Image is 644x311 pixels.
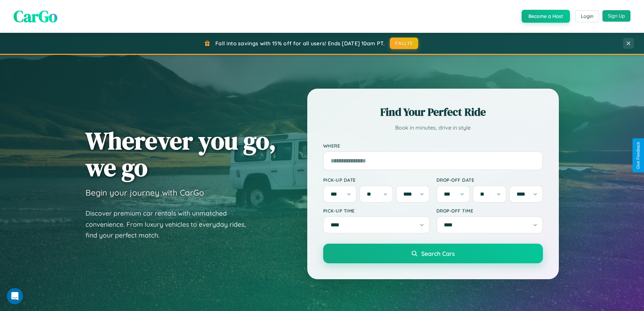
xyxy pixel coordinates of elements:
button: Login [575,10,599,22]
label: Pick-up Time [323,208,430,214]
iframe: Intercom live chat [7,288,23,304]
p: Discover premium car rentals with unmatched convenience. From luxury vehicles to everyday rides, ... [86,208,255,241]
label: Pick-up Date [323,177,430,183]
label: Where [323,143,543,149]
label: Drop-off Date [436,177,543,183]
span: Fall into savings with 15% off for all users! Ends [DATE] 10am PT. [215,40,385,47]
div: Give Feedback [636,142,641,169]
button: Become a Host [522,10,570,23]
button: Search Cars [323,244,543,263]
h2: Find Your Perfect Ride [323,105,543,119]
span: CarGo [14,5,57,27]
span: Search Cars [421,250,455,257]
p: Book in minutes, drive in style [323,123,543,133]
button: Sign Up [602,10,630,22]
label: Drop-off Time [436,208,543,214]
button: FALL15 [390,38,418,49]
h1: Wherever you go, we go [86,127,276,181]
h3: Begin your journey with CarGo [86,187,204,198]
